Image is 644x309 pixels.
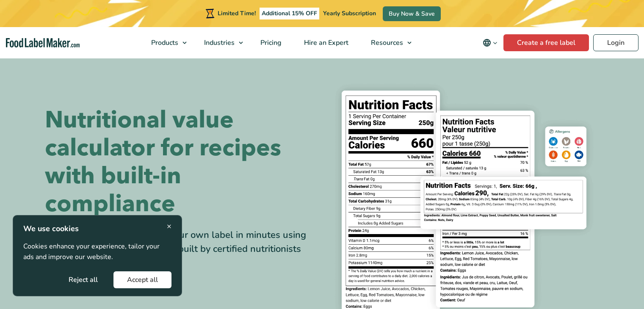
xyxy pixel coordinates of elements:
span: Products [149,38,179,47]
button: Accept all [113,271,171,288]
a: Products [140,27,191,58]
a: Industries [193,27,247,58]
button: Change language [477,34,503,51]
a: Pricing [249,27,291,58]
span: Pricing [258,38,282,47]
span: Yearly Subscription [323,9,376,17]
h1: Nutritional value calculator for recipes with built-in compliance [45,106,316,218]
a: Food Label Maker homepage [6,38,80,48]
span: Industries [202,38,235,47]
button: Reject all [55,271,111,288]
span: Resources [368,38,404,47]
a: Hire an Expert [293,27,358,58]
span: Limited Time! [218,9,256,17]
a: Resources [360,27,416,58]
a: Login [593,34,638,51]
p: Cookies enhance your experience, tailor your ads and improve our website. [23,241,171,263]
strong: We use cookies [23,223,79,234]
a: Buy Now & Save [383,6,441,21]
a: Create a free label [503,34,589,51]
span: × [167,221,171,232]
span: Additional 15% OFF [260,8,319,19]
span: Hire an Expert [301,38,349,47]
